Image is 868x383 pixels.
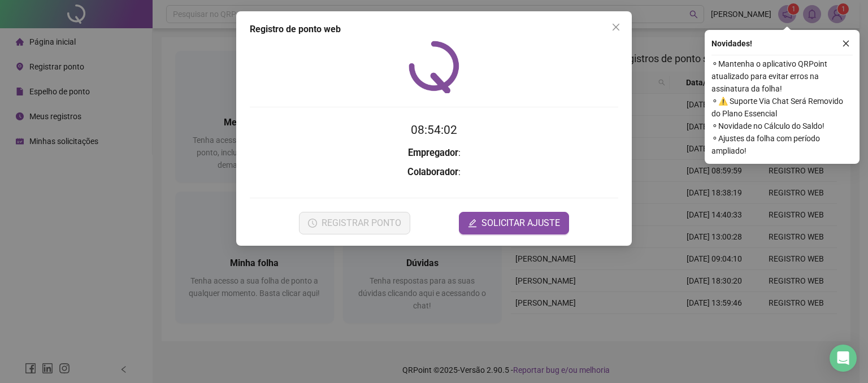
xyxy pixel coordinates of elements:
[830,345,857,372] div: Open Intercom Messenger
[408,147,458,158] strong: Empregador
[468,219,477,228] span: edit
[711,37,752,50] span: Novidades !
[411,123,457,137] time: 08:54:02
[711,132,853,157] span: ⚬ Ajustes da folha com período ampliado!
[299,212,410,234] button: REGISTRAR PONTO
[611,23,620,32] span: close
[711,120,853,132] span: ⚬ Novidade no Cálculo do Saldo!
[481,216,560,230] span: SOLICITAR AJUSTE
[842,40,850,47] span: close
[250,146,618,160] h3: :
[711,95,853,120] span: ⚬ ⚠️ Suporte Via Chat Será Removido do Plano Essencial
[459,212,569,234] button: editSOLICITAR AJUSTE
[250,165,618,180] h3: :
[409,41,459,93] img: QRPoint
[607,18,625,36] button: Close
[711,58,853,95] span: ⚬ Mantenha o aplicativo QRPoint atualizado para evitar erros na assinatura da folha!
[407,167,458,177] strong: Colaborador
[250,23,618,36] div: Registro de ponto web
